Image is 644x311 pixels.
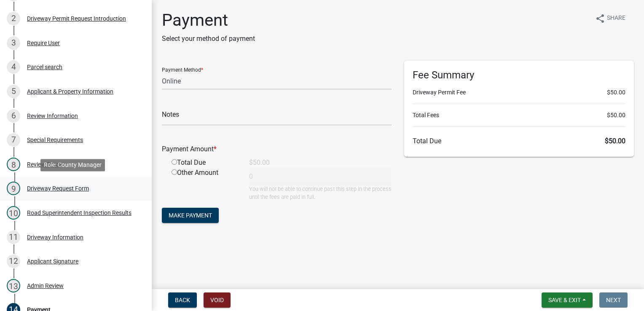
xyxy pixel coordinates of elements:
h1: Payment [162,10,255,30]
span: Make Payment [169,212,212,219]
p: Select your method of payment [162,34,255,44]
button: Next [599,292,628,308]
div: Driveway Information [27,234,83,240]
h6: Total Due [413,137,625,145]
span: Save & Exit [548,297,581,303]
div: 4 [7,60,20,74]
li: Driveway Permit Fee [413,88,625,97]
div: 2 [7,12,20,25]
div: Role: County Manager [40,159,105,171]
div: 12 [7,255,20,268]
div: Admin Review [27,283,64,289]
div: Road Superintendent Inspection Results [27,210,131,216]
h6: Fee Summary [413,69,625,81]
div: Special Requirements [27,137,83,143]
i: share [595,13,605,24]
div: 5 [7,85,20,98]
div: 11 [7,231,20,244]
button: Save & Exit [542,292,593,308]
span: $50.00 [605,137,625,145]
div: Driveway Permit Request Introduction [27,16,126,21]
div: 8 [7,158,20,171]
span: $50.00 [607,111,625,120]
span: $50.00 [607,88,625,97]
div: Other Amount [165,168,243,201]
div: Total Due [165,158,243,168]
div: 9 [7,182,20,195]
div: 7 [7,133,20,147]
span: Back [175,297,190,303]
div: 3 [7,36,20,50]
div: 13 [7,279,20,292]
div: Review Form [27,161,61,167]
div: Applicant Signature [27,258,78,264]
div: 6 [7,109,20,123]
div: Parcel search [27,64,62,70]
span: Next [606,297,621,303]
div: Payment Amount [156,144,398,154]
div: Require User [27,40,60,46]
span: Share [607,13,625,24]
div: 10 [7,206,20,220]
li: Total Fees [413,111,625,120]
button: shareShare [588,10,632,27]
button: Back [168,292,197,308]
div: Driveway Request Form [27,185,89,191]
button: Void [204,292,231,308]
div: Applicant & Property Information [27,88,113,94]
div: Review Information [27,113,78,119]
button: Make Payment [162,208,219,223]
